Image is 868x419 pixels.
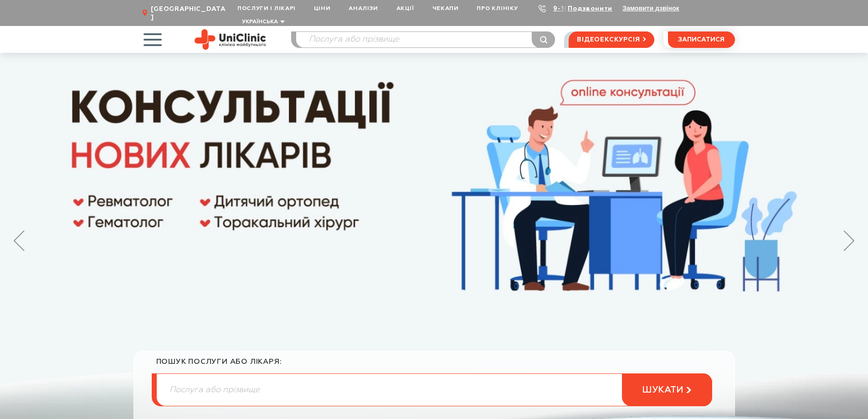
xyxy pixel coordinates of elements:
span: [GEOGRAPHIC_DATA] [151,5,228,21]
img: Uniclinic [195,29,266,50]
a: відеоекскурсія [569,31,654,48]
input: Послуга або прізвище [157,374,712,406]
button: Українська [240,19,285,26]
a: Подзвонити [568,5,612,12]
a: 9-103 [553,5,573,12]
span: Українська [242,19,278,25]
input: Послуга або прізвище [296,32,555,47]
span: записатися [678,36,724,43]
div: пошук послуги або лікаря: [156,357,712,373]
button: записатися [668,31,735,48]
button: шукати [622,373,712,406]
button: Замовити дзвінок [622,5,679,12]
span: шукати [642,384,683,396]
span: відеоекскурсія [577,32,640,47]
